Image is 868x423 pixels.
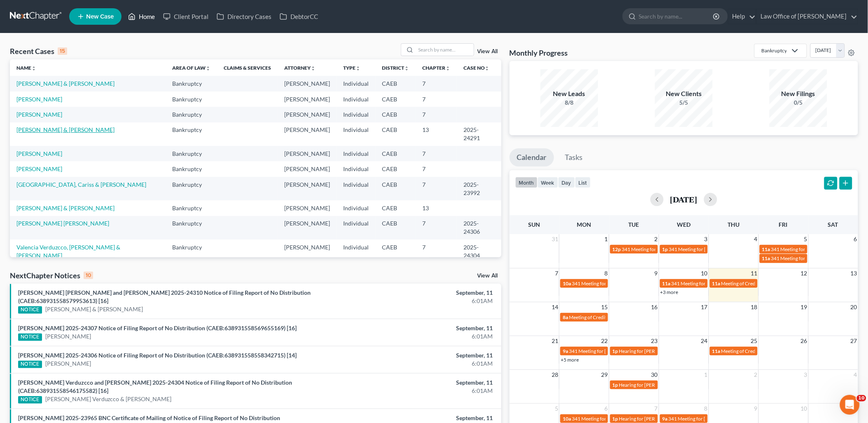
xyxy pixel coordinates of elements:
[753,370,758,380] span: 2
[17,198,138,207] div: Amendments
[563,416,571,422] span: 10a
[278,177,337,200] td: [PERSON_NAME]
[86,14,114,20] span: New Case
[771,255,845,261] span: 341 Meeting for [PERSON_NAME]
[16,204,115,211] a: [PERSON_NAME] & [PERSON_NAME]
[639,9,714,24] input: Search by name...
[278,216,337,240] td: [PERSON_NAME]
[340,324,493,332] div: September, 11
[356,66,360,71] i: unfold_more
[700,336,709,346] span: 24
[166,216,217,240] td: Bankruptcy
[700,268,709,278] span: 10
[510,148,554,167] a: Calendar
[12,156,153,171] div: Attorney's Disclosure of Compensation
[619,382,683,388] span: Hearing for [PERSON_NAME]
[416,146,457,161] td: 7
[704,404,709,414] span: 8
[166,161,217,176] td: Bankruptcy
[217,59,278,76] th: Claims & Services
[166,200,217,216] td: Bankruptcy
[613,348,618,354] span: 1p
[375,161,416,176] td: CAEB
[81,13,97,30] img: Profile image for Katie
[375,122,416,146] td: CAEB
[84,272,93,279] div: 10
[166,107,217,122] td: Bankruptcy
[662,246,668,252] span: 1p
[762,255,770,261] span: 11a
[18,379,292,394] a: [PERSON_NAME] Verduzcco and [PERSON_NAME] 2025-24304 Notice of Filing Report of No Distribution (...
[554,404,559,414] span: 5
[16,96,62,103] a: [PERSON_NAME]
[166,240,217,263] td: Bankruptcy
[12,171,153,195] div: Statement of Financial Affairs - Payments Made in the Last 90 days
[750,336,758,346] span: 25
[58,47,67,55] div: 15
[601,302,609,312] span: 15
[477,273,498,279] a: View All
[284,65,316,71] a: Attorneyunfold_more
[375,107,416,122] td: CAEB
[337,76,375,91] td: Individual
[416,200,457,216] td: 13
[278,240,337,263] td: [PERSON_NAME]
[670,195,697,204] h2: [DATE]
[18,352,297,359] a: [PERSON_NAME] 2025-24306 Notice of Filing Report of No Distribution (CAEB:638931558558342715) [14]
[619,416,727,422] span: Hearing for [PERSON_NAME] & [PERSON_NAME]
[654,234,659,244] span: 2
[375,146,416,161] td: CAEB
[538,177,558,188] button: week
[712,280,721,287] span: 11a
[800,268,808,278] span: 12
[655,99,713,107] div: 5/5
[278,161,337,176] td: [PERSON_NAME]
[16,19,64,26] img: logo
[613,246,621,252] span: 12p
[457,240,501,263] td: 2025-24304
[416,44,474,56] input: Search by name...
[803,370,808,380] span: 3
[853,234,858,244] span: 6
[445,66,450,71] i: unfold_more
[604,404,609,414] span: 6
[166,92,217,107] td: Bankruptcy
[278,92,337,107] td: [PERSON_NAME]
[677,221,690,228] span: Wed
[757,9,858,24] a: Law Office of [PERSON_NAME]
[375,200,416,216] td: CAEB
[166,122,217,146] td: Bankruptcy
[124,9,159,24] a: Home
[278,76,337,91] td: [PERSON_NAME]
[17,159,138,168] div: Attorney's Disclosure of Compensation
[416,177,457,200] td: 7
[850,336,858,346] span: 27
[721,280,856,287] span: Meeting of Creditors for [PERSON_NAME] & [PERSON_NAME]
[700,302,709,312] span: 17
[728,9,756,24] a: Help
[800,302,808,312] span: 19
[572,416,690,422] span: 341 Meeting for [PERSON_NAME] & [PERSON_NAME]
[457,216,501,240] td: 2025-24306
[622,246,730,252] span: 341 Meeting for Cariss Milano & [PERSON_NAME]
[712,348,721,354] span: 11a
[16,181,146,188] a: [GEOGRAPHIC_DATA], Cariss & [PERSON_NAME]
[10,46,67,56] div: Recent Cases
[669,246,793,252] span: 341 Meeting for [PERSON_NAME][GEOGRAPHIC_DATA]
[761,47,787,54] div: Bankruptcy
[166,76,217,91] td: Bankruptcy
[340,387,493,395] div: 6:01AM
[16,80,115,87] a: [PERSON_NAME] & [PERSON_NAME]
[337,240,375,263] td: Individual
[654,268,659,278] span: 9
[17,104,138,113] div: Send us a message
[16,150,62,157] a: [PERSON_NAME]
[601,336,609,346] span: 22
[416,161,457,176] td: 7
[375,240,416,263] td: CAEB
[278,107,337,122] td: [PERSON_NAME]
[485,66,490,71] i: unfold_more
[166,177,217,200] td: Bankruptcy
[416,92,457,107] td: 7
[650,336,659,346] span: 23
